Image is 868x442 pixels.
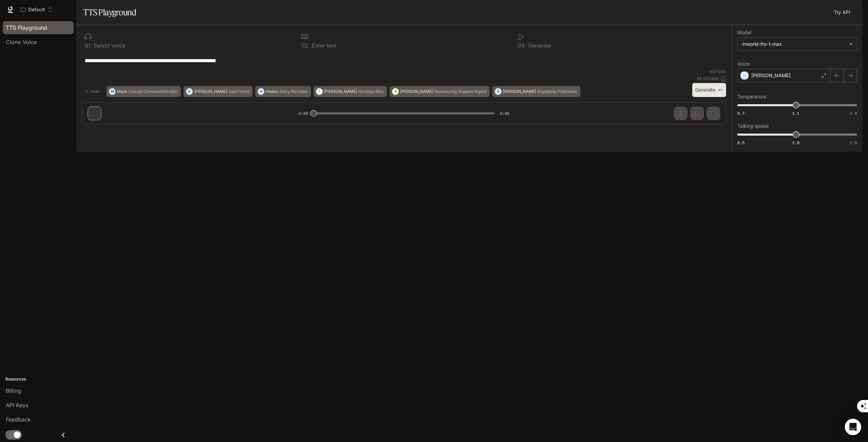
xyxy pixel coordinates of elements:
[737,124,769,128] p: Talking speed
[742,41,846,47] div: inworld-tts-1-max
[850,140,857,146] span: 1.5
[692,83,726,97] button: Generate⌘⏎
[194,89,227,94] p: [PERSON_NAME]
[831,5,853,19] a: Try API
[737,61,750,66] p: Voice
[845,419,861,435] div: Open Intercom Messenger
[792,140,799,146] span: 1.0
[258,86,264,97] div: H
[255,86,311,97] button: HHadesStory Narrator
[737,140,744,146] span: 0.5
[697,76,719,82] p: $ 0.000640
[279,89,308,94] p: Story Narrator
[738,38,857,51] div: inworld-tts-1-max
[792,110,799,116] span: 1.1
[310,43,336,48] p: Enter text
[83,5,136,19] h1: TTS Playground
[518,43,526,48] p: 0 3 .
[751,72,791,79] p: [PERSON_NAME]
[316,86,322,97] div: T
[390,86,490,97] button: A[PERSON_NAME]Reassuring Support Agent
[710,69,726,74] p: 64 / 1000
[495,86,501,97] div: D
[435,89,487,94] p: Reassuring Support Agent
[503,89,536,94] p: [PERSON_NAME]
[392,86,399,97] div: A
[537,89,577,94] p: Engaging Podcaster
[737,94,766,99] p: Temperature
[92,43,125,48] p: Select voice
[301,43,310,48] p: 0 2 .
[117,89,127,94] p: Mark
[106,86,181,97] button: MMarkCasual Conversationalist
[526,43,551,48] p: Generate
[186,86,192,97] div: O
[229,89,249,94] p: Sad Friend
[359,89,384,94] p: Grumpy Man
[28,7,45,13] p: Default
[718,88,723,92] p: ⌘⏎
[737,30,751,35] p: Model
[400,89,433,94] p: [PERSON_NAME]
[850,110,857,116] span: 1.5
[109,86,115,97] div: M
[492,86,580,97] button: D[PERSON_NAME]Engaging Podcaster
[18,3,56,16] button: Open workspace menu
[184,86,252,97] button: O[PERSON_NAME]Sad Friend
[129,89,178,94] p: Casual Conversationalist
[314,86,387,97] button: T[PERSON_NAME]Grumpy Man
[266,89,278,94] p: Hades
[737,110,744,116] span: 0.7
[85,43,92,48] p: 0 1 .
[82,86,104,97] button: Hide
[324,89,357,94] p: [PERSON_NAME]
